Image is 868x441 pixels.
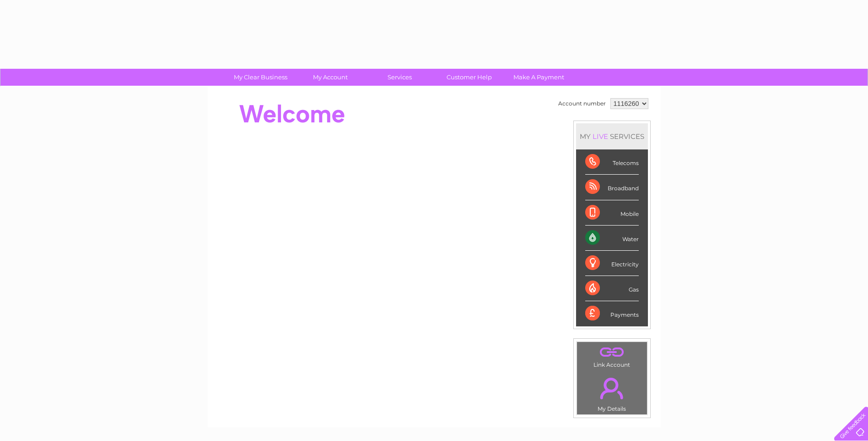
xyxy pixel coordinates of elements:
div: Gas [585,276,639,301]
a: . [579,372,645,404]
div: Payments [585,301,639,326]
a: Make A Payment [501,69,577,86]
a: My Account [292,69,368,86]
div: Mobile [585,200,639,226]
div: Water [585,226,639,251]
div: Telecoms [585,149,639,175]
td: Account number [556,96,608,111]
td: My Details [577,370,647,415]
a: Customer Help [431,69,507,86]
a: Services [362,69,437,86]
td: Link Account [577,342,647,370]
div: LIVE [591,132,610,141]
div: Electricity [585,251,639,276]
a: . [579,344,645,360]
div: MY SERVICES [576,123,648,149]
a: My Clear Business [223,69,298,86]
div: Broadband [585,175,639,200]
